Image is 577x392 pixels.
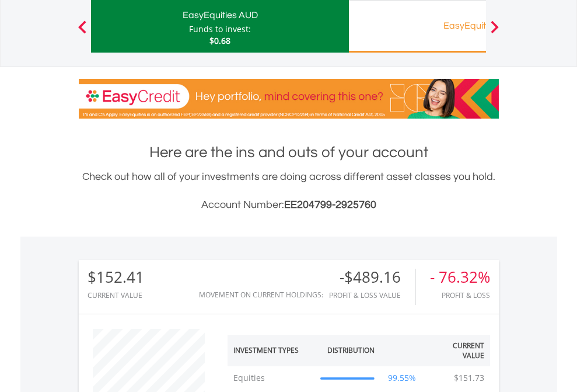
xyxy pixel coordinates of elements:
div: $152.41 [88,269,144,286]
div: Profit & Loss Value [329,292,415,299]
div: - 76.32% [430,269,490,286]
span: $0.68 [209,35,230,46]
h1: Here are the ins and outs of your account [79,142,499,163]
th: Current Value [424,335,490,366]
td: $151.73 [448,366,490,390]
th: Investment Types [228,335,315,366]
td: Equities [228,366,315,390]
div: Movement on Current Holdings: [199,291,323,299]
div: -$489.16 [329,269,415,286]
button: Previous [71,26,94,38]
td: 99.55% [380,366,424,390]
span: EE204799-2925760 [284,199,376,210]
div: Profit & Loss [430,292,490,299]
div: CURRENT VALUE [88,292,144,299]
button: Next [483,26,506,38]
div: Funds to invest: [189,23,251,35]
div: EasyEquities AUD [98,7,342,23]
div: Distribution [327,345,375,355]
h3: Account Number: [79,197,499,213]
div: Check out how all of your investments are doing across different asset classes you hold. [79,169,499,213]
img: EasyCredit Promotion Banner [79,79,499,119]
